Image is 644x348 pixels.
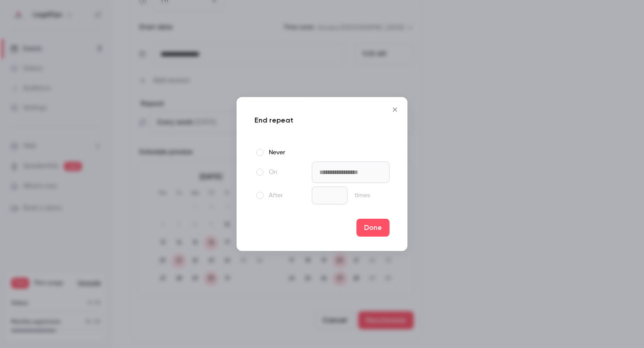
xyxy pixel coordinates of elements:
button: Done [356,219,390,237]
button: Close [386,101,404,119]
p: End repeat [254,115,390,126]
label: On [254,167,308,178]
label: After [254,190,308,201]
label: Never [254,147,308,158]
span: times [355,191,370,200]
